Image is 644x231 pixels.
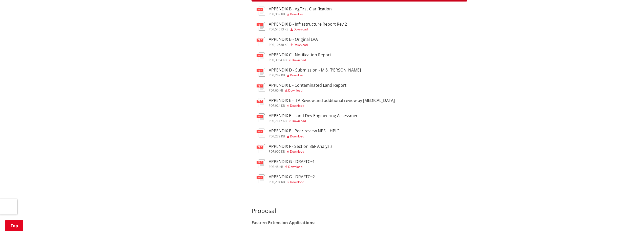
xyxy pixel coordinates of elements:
[275,73,285,77] span: 249 KB
[269,68,361,73] h3: APPENDIX D - Submission - M & [PERSON_NAME]
[257,52,265,61] img: document-pdf.svg
[294,27,308,31] span: Download
[257,37,265,46] img: document-pdf.svg
[275,149,285,154] span: 900 KB
[257,144,333,153] a: APPENDIX F - Section 86F Analysis pdf,900 KB Download
[269,12,274,16] span: pdf
[275,119,287,123] span: 7147 KB
[275,180,285,184] span: 294 KB
[269,103,274,108] span: pdf
[269,13,332,16] div: ,
[257,37,318,46] a: APPENDIX B - Original LVA pdf,10530 KB Download
[257,159,265,168] img: document-pdf.svg
[257,7,332,16] a: APPENDIX B - AgFirst Clarification pdf,359 KB Download
[257,98,395,107] a: APPENDIX E - ITA Review and additional review by [MEDICAL_DATA] pdf,924 KB Download
[294,43,308,47] span: Download
[292,119,306,123] span: Download
[269,22,347,27] h3: APPENDIX B - Infrastructure Report Rev 2
[269,144,333,149] h3: APPENDIX F - Section 86F Analysis
[257,113,360,122] a: APPENDIX E - Land Dev Engineering Assessment pdf,7147 KB Download
[269,7,332,11] h3: APPENDIX B - AgFirst Clarification
[269,59,331,62] div: ,
[269,37,318,42] h3: APPENDIX B - Original LVA
[252,200,467,215] h3: Proposal
[5,220,23,231] a: Top
[252,220,316,225] strong: Eastern Extension Applications:
[269,83,346,88] h3: APPENDIX E - Contaminated Land Report
[269,89,346,92] div: ,
[257,174,315,184] a: APPENDIX G - DRAFTC~2 pdf,294 KB Download
[257,98,265,107] img: document-pdf.svg
[269,181,315,184] div: ,
[269,73,274,77] span: pdf
[257,129,339,138] a: APPENDIX E - Peer review NPS – HPL” pdf,279 KB Download
[269,174,315,179] h3: APPENDIX G - DRAFTC~2
[290,134,304,138] span: Download
[269,104,395,107] div: ,
[275,43,288,47] span: 10530 KB
[269,27,274,31] span: pdf
[257,22,347,31] a: APPENDIX B - Infrastructure Report Rev 2 pdf,54513 KB Download
[269,134,274,138] span: pdf
[269,88,274,93] span: pdf
[257,129,265,137] img: document-pdf.svg
[269,165,274,169] span: pdf
[257,7,265,15] img: document-pdf.svg
[269,165,315,168] div: ,
[275,88,283,93] span: 60 KB
[290,149,304,154] span: Download
[269,43,318,46] div: ,
[257,83,265,92] img: document-pdf.svg
[269,58,274,62] span: pdf
[269,74,361,77] div: ,
[269,135,339,138] div: ,
[269,119,360,122] div: ,
[290,103,304,108] span: Download
[269,119,274,123] span: pdf
[275,134,285,138] span: 279 KB
[275,12,285,16] span: 359 KB
[275,58,287,62] span: 3984 KB
[269,149,274,154] span: pdf
[257,52,331,62] a: APPENDIX C - Notification Report pdf,3984 KB Download
[621,210,639,228] iframe: Messenger Launcher
[269,113,360,118] h3: APPENDIX E - Land Dev Engineering Assessment
[275,27,288,31] span: 54513 KB
[269,129,339,133] h3: APPENDIX E - Peer review NPS – HPL”
[275,165,283,169] span: 48 KB
[257,113,265,122] img: document-pdf.svg
[290,12,304,16] span: Download
[257,83,346,92] a: APPENDIX E - Contaminated Land Report pdf,60 KB Download
[269,150,333,153] div: ,
[275,103,285,108] span: 924 KB
[269,98,395,103] h3: APPENDIX E - ITA Review and additional review by [MEDICAL_DATA]
[257,68,361,77] a: APPENDIX D - Submission - M & [PERSON_NAME] pdf,249 KB Download
[257,68,265,77] img: document-pdf.svg
[269,180,274,184] span: pdf
[288,88,302,93] span: Download
[257,159,315,168] a: APPENDIX G - DRAFTC~1 pdf,48 KB Download
[257,144,265,153] img: document-pdf.svg
[269,52,331,57] h3: APPENDIX C - Notification Report
[269,159,315,164] h3: APPENDIX G - DRAFTC~1
[257,174,265,183] img: document-pdf.svg
[257,22,265,31] img: document-pdf.svg
[269,28,347,31] div: ,
[290,180,304,184] span: Download
[292,58,306,62] span: Download
[290,73,304,77] span: Download
[269,43,274,47] span: pdf
[288,165,302,169] span: Download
